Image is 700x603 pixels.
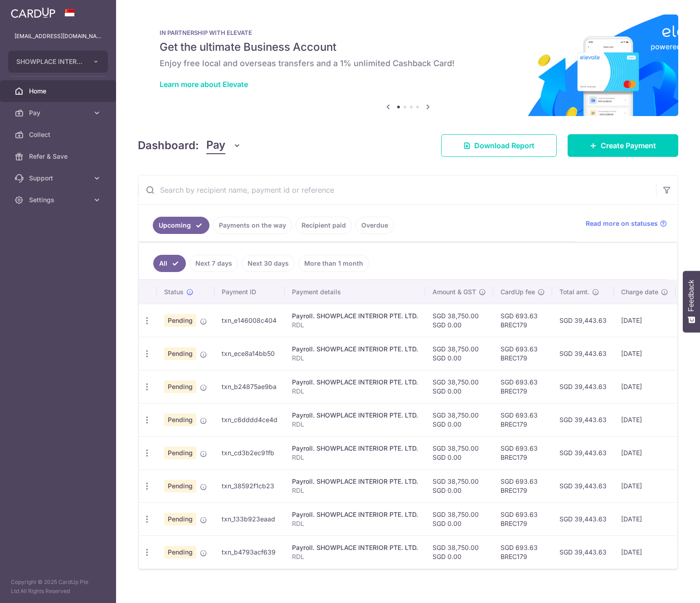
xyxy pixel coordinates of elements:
[292,453,418,462] p: RDL
[153,217,209,234] a: Upcoming
[493,535,552,569] td: SGD 693.63 BREC179
[552,304,614,337] td: SGD 39,443.63
[164,347,196,360] span: Pending
[164,513,196,525] span: Pending
[214,304,285,337] td: txn_e146008c404
[614,370,676,403] td: [DATE]
[493,436,552,469] td: SGD 693.63 BREC179
[614,403,676,436] td: [DATE]
[160,80,248,89] a: Learn more about Elevate
[213,217,292,234] a: Payments on the way
[138,15,678,116] img: Renovation banner
[425,436,493,469] td: SGD 38,750.00 SGD 0.00
[493,370,552,403] td: SGD 693.63 BREC179
[493,304,552,337] td: SGD 693.63 BREC179
[614,469,676,502] td: [DATE]
[621,287,658,297] span: Charge date
[425,403,493,436] td: SGD 38,750.00 SGD 0.00
[441,134,557,157] a: Download Report
[493,337,552,370] td: SGD 693.63 BREC179
[292,543,418,552] div: Payroll. SHOWPLACE INTERIOR PTE. LTD.
[292,552,418,561] p: RDL
[425,535,493,569] td: SGD 38,750.00 SGD 0.00
[16,57,83,66] span: SHOWPLACE INTERIOR PTE. LTD.
[292,519,418,528] p: RDL
[552,403,614,436] td: SGD 39,443.63
[552,337,614,370] td: SGD 39,443.63
[687,280,695,311] span: Feedback
[559,287,589,297] span: Total amt.
[164,287,184,297] span: Status
[214,436,285,469] td: txn_cd3b2ec91fb
[292,378,418,387] div: Payroll. SHOWPLACE INTERIOR PTE. LTD.
[425,370,493,403] td: SGD 38,750.00 SGD 0.00
[292,486,418,495] p: RDL
[614,535,676,569] td: [DATE]
[433,287,476,297] span: Amount & GST
[138,137,199,154] h4: Dashboard:
[214,403,285,436] td: txn_c6dddd4ce4d
[15,32,102,41] p: [EMAIL_ADDRESS][DOMAIN_NAME]
[214,502,285,535] td: txn_133b923eaad
[683,271,700,332] button: Feedback - Show survey
[285,280,425,304] th: Payment details
[206,137,225,154] span: Pay
[474,140,535,151] span: Download Report
[138,175,656,204] input: Search by recipient name, payment id or reference
[601,140,656,151] span: Create Payment
[164,413,196,426] span: Pending
[29,152,89,161] span: Refer & Save
[614,304,676,337] td: [DATE]
[292,321,418,330] p: RDL
[552,370,614,403] td: SGD 39,443.63
[292,477,418,486] div: Payroll. SHOWPLACE INTERIOR PTE. LTD.
[552,535,614,569] td: SGD 39,443.63
[29,174,89,183] span: Support
[292,420,418,429] p: RDL
[586,219,667,228] a: Read more on statuses
[164,447,196,459] span: Pending
[298,255,369,272] a: More than 1 month
[164,380,196,393] span: Pending
[501,287,535,297] span: CardUp fee
[292,345,418,354] div: Payroll. SHOWPLACE INTERIOR PTE. LTD.
[614,502,676,535] td: [DATE]
[214,469,285,502] td: txn_38592f1cb23
[214,280,285,304] th: Payment ID
[160,58,656,69] h6: Enjoy free local and overseas transfers and a 1% unlimited Cashback Card!
[292,354,418,363] p: RDL
[586,219,658,228] span: Read more on statuses
[552,469,614,502] td: SGD 39,443.63
[355,217,394,234] a: Overdue
[242,255,295,272] a: Next 30 days
[296,217,352,234] a: Recipient paid
[214,370,285,403] td: txn_b24875ae9ba
[292,444,418,453] div: Payroll. SHOWPLACE INTERIOR PTE. LTD.
[160,29,656,36] p: IN PARTNERSHIP WITH ELEVATE
[29,87,89,96] span: Home
[614,337,676,370] td: [DATE]
[214,535,285,569] td: txn_b4793acf639
[29,108,89,117] span: Pay
[425,469,493,502] td: SGD 38,750.00 SGD 0.00
[8,51,108,73] button: SHOWPLACE INTERIOR PTE. LTD.
[493,469,552,502] td: SGD 693.63 BREC179
[292,387,418,396] p: RDL
[11,7,55,18] img: CardUp
[164,480,196,492] span: Pending
[206,137,241,154] button: Pay
[425,304,493,337] td: SGD 38,750.00 SGD 0.00
[493,403,552,436] td: SGD 693.63 BREC179
[493,502,552,535] td: SGD 693.63 BREC179
[160,40,656,54] h5: Get the ultimate Business Account
[214,337,285,370] td: txn_ece8a14bb50
[425,337,493,370] td: SGD 38,750.00 SGD 0.00
[568,134,678,157] a: Create Payment
[614,436,676,469] td: [DATE]
[29,195,89,204] span: Settings
[552,502,614,535] td: SGD 39,443.63
[292,411,418,420] div: Payroll. SHOWPLACE INTERIOR PTE. LTD.
[29,130,89,139] span: Collect
[164,314,196,327] span: Pending
[292,311,418,321] div: Payroll. SHOWPLACE INTERIOR PTE. LTD.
